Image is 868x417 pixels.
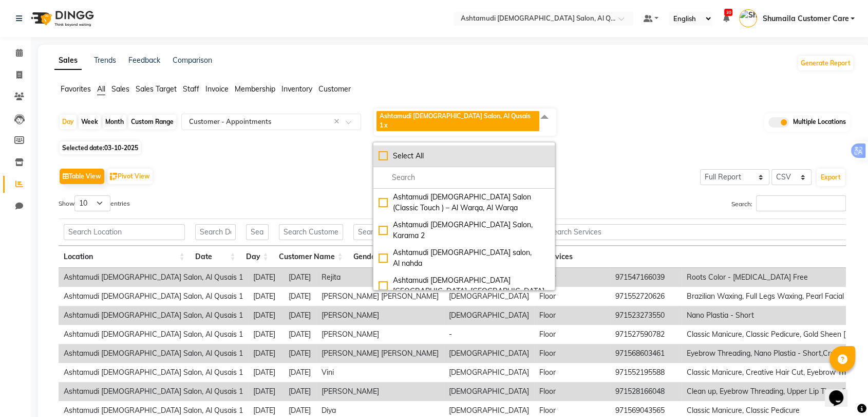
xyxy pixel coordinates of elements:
td: [DEMOGRAPHIC_DATA] [444,363,534,382]
td: Floor [534,344,610,363]
div: Ashtamudi [DEMOGRAPHIC_DATA] Salon, Karama 2 [379,220,550,241]
input: multiselect-search [379,172,550,183]
span: 30 [724,9,732,16]
td: 971552720626 [610,287,682,306]
td: [PERSON_NAME] [316,382,444,401]
a: Feedback [128,56,160,65]
div: Select All [379,151,550,161]
iframe: chat widget [825,376,858,407]
div: Month [103,115,126,129]
input: Search Day [246,224,269,240]
th: Gender: activate to sort column ascending [348,246,391,268]
th: Date: activate to sort column ascending [190,246,241,268]
td: Floor [534,268,610,287]
img: pivot.png [110,173,118,180]
td: Floor [534,382,610,401]
td: [DATE] [284,268,316,287]
td: Ashtamudi [DEMOGRAPHIC_DATA] Salon, Al Qusais 1 [59,306,248,325]
td: - [444,325,534,344]
span: Customer [318,84,351,94]
td: 971568603461 [610,344,682,363]
a: Trends [94,56,116,65]
td: [DATE] [284,325,316,344]
div: Custom Range [128,115,176,129]
td: Ashtamudi [DEMOGRAPHIC_DATA] Salon, Al Qusais 1 [59,325,248,344]
button: Export [817,169,845,186]
label: Search: [731,195,846,211]
td: [DATE] [284,306,316,325]
td: [DATE] [248,363,284,382]
td: Floor [534,325,610,344]
button: Table View [60,169,104,184]
a: Comparison [173,56,212,65]
td: [DATE] [248,344,284,363]
a: Sales [54,51,82,70]
td: Ashtamudi [DEMOGRAPHIC_DATA] Salon, Al Qusais 1 [59,363,248,382]
td: 971547166039 [610,268,682,287]
span: Shumaila Customer Care [762,13,848,24]
td: [DEMOGRAPHIC_DATA] [444,344,534,363]
td: [DATE] [248,268,284,287]
td: [DEMOGRAPHIC_DATA] [444,306,534,325]
td: 971523273550 [610,306,682,325]
div: Ashtamudi [DEMOGRAPHIC_DATA] Salon (Classic Touch ) – Al Warqa, Al Warqa [379,192,550,213]
span: Favorites [61,84,91,94]
span: All [97,84,105,94]
td: [DATE] [284,382,316,401]
td: [DATE] [284,287,316,306]
input: Search Gender [353,224,386,240]
td: Ashtamudi [DEMOGRAPHIC_DATA] Salon, Al Qusais 1 [59,287,248,306]
td: [DATE] [284,363,316,382]
td: [DATE] [248,287,284,306]
th: Customer Name: activate to sort column ascending [274,246,348,268]
input: Search Customer Name [279,224,343,240]
td: Floor [534,287,610,306]
div: Day [60,115,77,129]
td: [DEMOGRAPHIC_DATA] [444,287,534,306]
div: Week [79,115,101,129]
input: Search Date [195,224,236,240]
td: Ashtamudi [DEMOGRAPHIC_DATA] Salon, Al Qusais 1 [59,344,248,363]
span: Sales [111,84,129,94]
th: Day: activate to sort column ascending [241,246,274,268]
button: Generate Report [798,56,853,70]
td: 971552195588 [610,363,682,382]
td: [PERSON_NAME] [PERSON_NAME] [316,344,444,363]
td: [DATE] [284,344,316,363]
td: [DEMOGRAPHIC_DATA] [444,382,534,401]
img: logo [26,4,97,33]
td: 971528166048 [610,382,682,401]
input: Search: [756,195,846,211]
a: 30 [723,14,729,23]
td: [PERSON_NAME] [316,306,444,325]
span: Multiple Locations [793,117,846,128]
select: Showentries [74,195,110,211]
label: Show entries [59,195,130,211]
td: Rejita [316,268,444,287]
span: Selected date: [60,141,141,154]
span: Clear all [334,116,343,127]
div: Ashtamudi [DEMOGRAPHIC_DATA] salon, Al nahda [379,247,550,269]
th: Location: activate to sort column ascending [59,246,190,268]
td: [DATE] [248,306,284,325]
span: Inventory [281,84,312,94]
td: Floor [534,363,610,382]
span: Staff [183,84,199,94]
td: Ashtamudi [DEMOGRAPHIC_DATA] Salon, Al Qusais 1 [59,268,248,287]
td: [PERSON_NAME] [316,325,444,344]
span: Invoice [205,84,229,94]
a: x [383,121,388,129]
span: Ashtamudi [DEMOGRAPHIC_DATA] Salon, Al Qusais 1 [380,112,531,129]
span: Sales Target [136,84,177,94]
button: Pivot View [107,169,153,184]
div: Ashtamudi [DEMOGRAPHIC_DATA][GEOGRAPHIC_DATA], [GEOGRAPHIC_DATA] [379,275,550,297]
td: Ashtamudi [DEMOGRAPHIC_DATA] Salon, Al Qusais 1 [59,382,248,401]
td: 971527590782 [610,325,682,344]
td: Vini [316,363,444,382]
span: 03-10-2025 [104,144,138,152]
td: [DATE] [248,325,284,344]
td: [PERSON_NAME] [PERSON_NAME] [316,287,444,306]
input: Search Location [64,224,185,240]
td: Floor [534,306,610,325]
span: Membership [235,84,275,94]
